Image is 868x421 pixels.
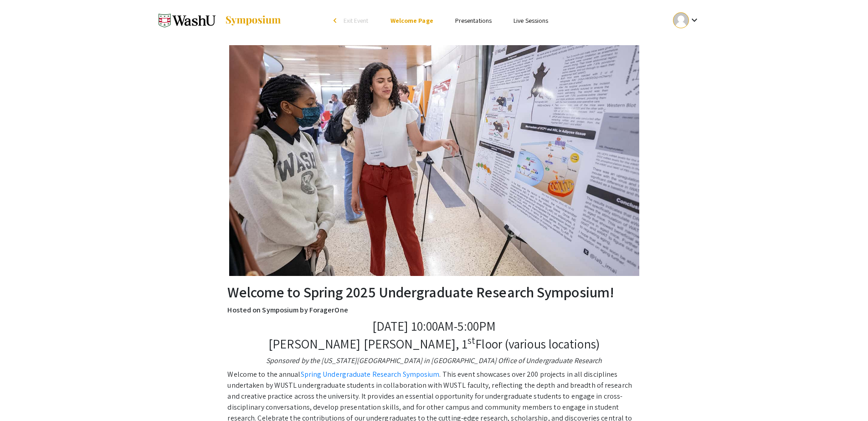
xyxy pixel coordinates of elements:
a: Welcome Page [390,16,433,25]
sup: st [467,334,475,347]
em: Sponsored by the [US_STATE][GEOGRAPHIC_DATA] in [GEOGRAPHIC_DATA] Office of Undergraduate Research [266,356,602,365]
p: [PERSON_NAME] [PERSON_NAME], 1 Floor (various locations) [227,336,640,352]
span: Exit Event [344,16,369,25]
img: Spring 2025 Undergraduate Research Symposium [229,45,639,276]
mat-icon: Expand account dropdown [689,15,700,26]
a: Presentations [455,16,492,25]
p: Hosted on Symposium by ForagerOne [227,305,640,316]
a: Spring Undergraduate Research Symposium [301,369,440,379]
a: Live Sessions [514,16,548,25]
img: Spring 2025 Undergraduate Research Symposium [159,9,216,32]
p: [DATE] 10:00AM-5:00PM [227,318,640,334]
img: Symposium by ForagerOne [225,15,282,26]
button: Expand account dropdown [663,10,709,31]
h2: Welcome to Spring 2025 Undergraduate Research Symposium! [227,283,640,301]
div: arrow_back_ios [334,18,339,23]
a: Spring 2025 Undergraduate Research Symposium [159,9,282,32]
iframe: Chat [7,380,39,414]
